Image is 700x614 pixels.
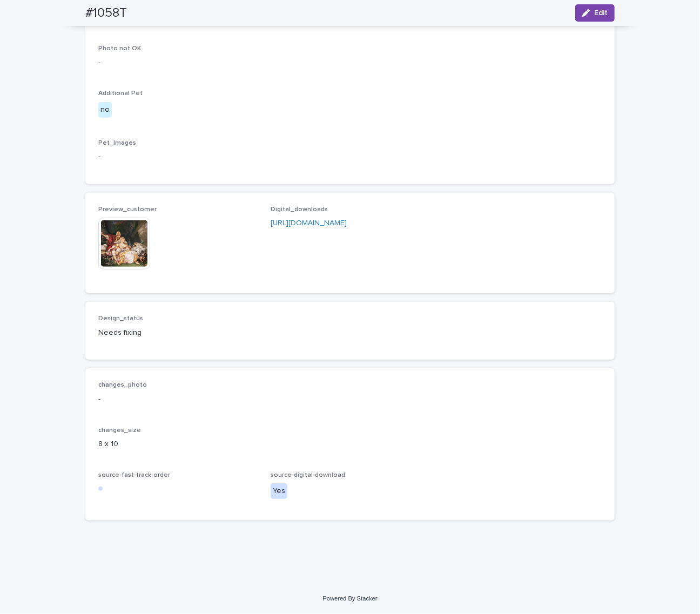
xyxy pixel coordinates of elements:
[98,45,141,52] span: Photo not OK
[594,9,608,17] span: Edit
[98,427,141,434] span: changes_size
[98,394,602,405] p: -
[85,5,127,21] h2: #1058T
[98,140,136,146] span: Pet_Images
[98,57,602,69] p: -
[575,4,615,22] button: Edit
[98,327,258,339] p: Needs fixing
[98,472,170,478] span: source-fast-track-order
[322,595,377,602] a: Powered By Stacker
[98,206,157,213] span: Preview_customer
[271,206,328,213] span: Digital_downloads
[98,102,112,118] div: no
[271,219,347,227] a: [URL][DOMAIN_NAME]
[98,151,602,163] p: -
[271,483,287,499] div: Yes
[98,438,602,450] p: 8 x 10
[98,382,147,388] span: changes_photo
[98,315,143,322] span: Design_status
[271,472,345,478] span: source-digital-download
[98,90,143,97] span: Additional Pet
